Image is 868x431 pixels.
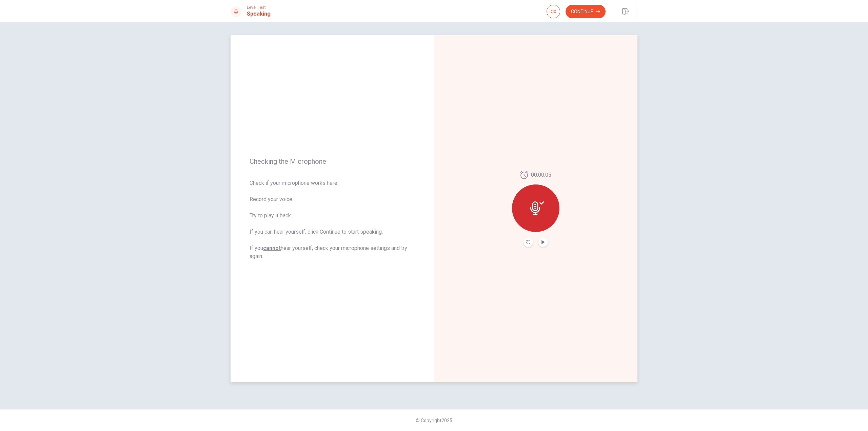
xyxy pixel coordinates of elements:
h1: Speaking [247,10,271,18]
button: Play Audio [538,237,548,247]
u: cannot [263,245,281,251]
span: © Copyright 2025 [416,418,452,423]
span: Check if your microphone works here. Record your voice. Try to play it back. If you can hear your... [250,179,415,260]
button: Continue [566,5,606,18]
button: Record Again [524,237,533,247]
span: Checking the Microphone [250,157,415,165]
span: Level Test [247,5,271,10]
span: 00:00:05 [531,171,551,179]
